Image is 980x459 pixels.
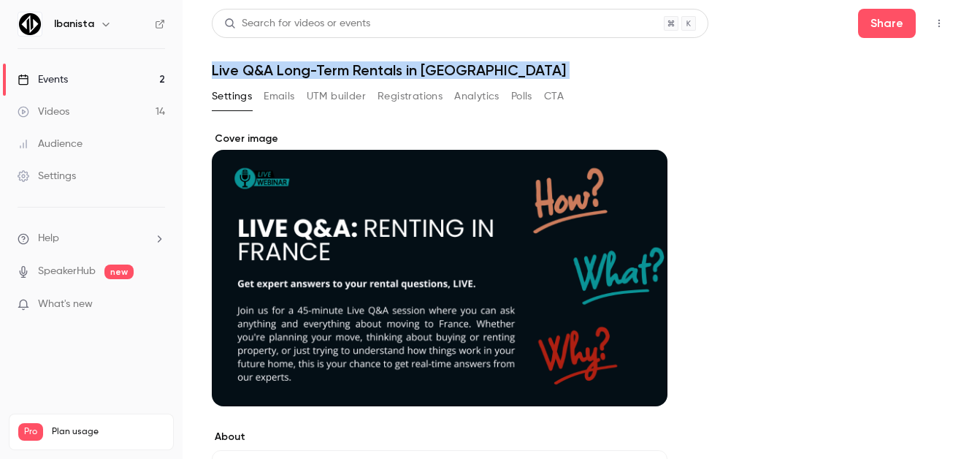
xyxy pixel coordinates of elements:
span: Help [38,231,59,246]
button: Analytics [454,85,499,108]
div: Search for videos or events [224,16,370,31]
button: Share [858,9,916,38]
span: Plan usage [52,426,164,438]
img: Ibanista [18,12,42,36]
div: Settings [18,169,76,183]
div: Events [18,72,68,87]
h1: Live Q&A Long-Term Rentals in [GEOGRAPHIC_DATA] [212,61,951,79]
label: About [212,430,667,444]
button: Settings [212,85,252,108]
iframe: Noticeable Trigger [148,298,165,311]
span: Pro [18,423,43,441]
span: What's new [38,297,93,312]
div: Videos [18,105,69,119]
section: Cover image [212,132,667,406]
button: Polls [511,85,532,108]
span: new [104,265,134,279]
h6: Ibanista [54,17,94,31]
a: SpeakerHub [38,264,96,279]
li: help-dropdown-opener [18,231,165,246]
label: Cover image [212,132,667,146]
div: Audience [18,137,83,151]
button: Registrations [378,85,443,108]
button: CTA [544,85,564,108]
button: Emails [264,85,294,108]
button: UTM builder [307,85,366,108]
